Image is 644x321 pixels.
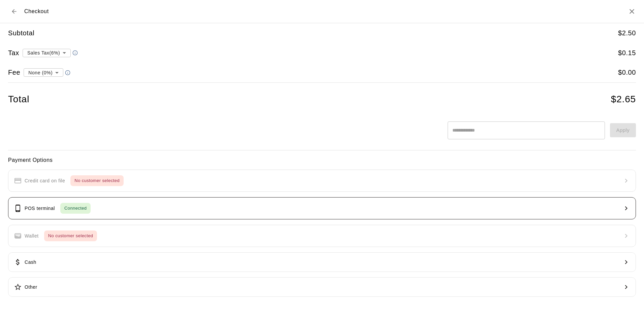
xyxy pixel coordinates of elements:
[618,29,636,38] h5: $ 2.50
[8,68,20,77] h5: Fee
[8,277,636,297] button: Other
[8,197,636,219] button: POS terminalConnected
[618,68,636,77] h5: $ 0.00
[8,252,636,272] button: Cash
[25,284,37,291] p: Other
[8,48,19,58] h5: Tax
[8,5,20,17] button: Back to cart
[8,29,34,38] h5: Subtotal
[25,259,36,266] p: Cash
[8,94,29,105] h4: Total
[618,48,636,58] h5: $ 0.15
[611,94,636,105] h4: $ 2.65
[25,205,55,212] p: POS terminal
[8,5,49,17] div: Checkout
[23,46,71,59] div: Sales Tax ( 6 %)
[24,66,63,79] div: None (0%)
[60,205,91,212] span: Connected
[628,7,636,15] button: Close
[8,156,636,165] h6: Payment Options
